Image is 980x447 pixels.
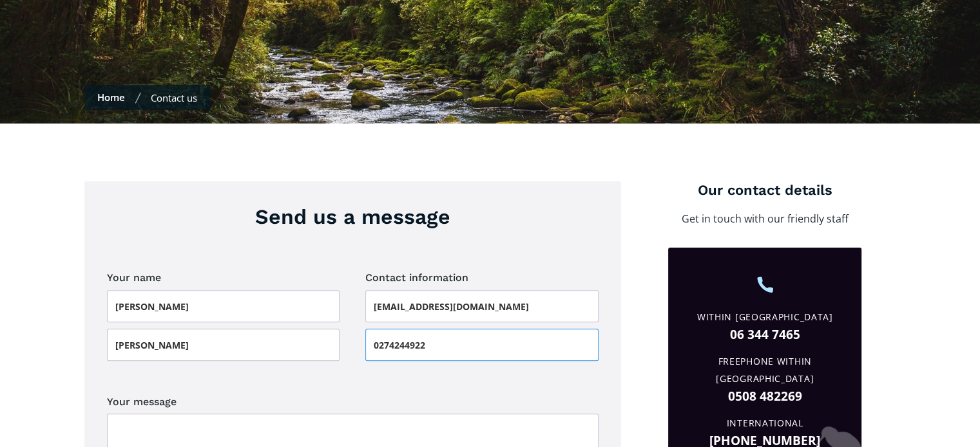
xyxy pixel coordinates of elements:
[97,91,125,104] a: Home
[668,181,861,200] h4: Our contact details
[107,329,340,361] input: Last name
[678,415,852,432] div: International
[107,290,340,322] input: First name
[365,329,599,361] input: Phone
[678,388,852,405] a: 0508 482269
[678,353,852,388] div: Freephone Within [GEOGRAPHIC_DATA]
[365,290,599,322] input: Email
[107,268,161,287] legend: Your name
[107,393,599,410] label: Your message
[678,326,852,343] a: 06 344 7465
[107,204,599,230] h3: Send us a message
[668,210,861,228] p: Get in touch with our friendly staff
[678,309,852,326] div: Within [GEOGRAPHIC_DATA]
[365,268,468,287] legend: Contact information
[151,91,197,104] div: Contact us
[84,85,210,110] nav: Breadcrumbs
